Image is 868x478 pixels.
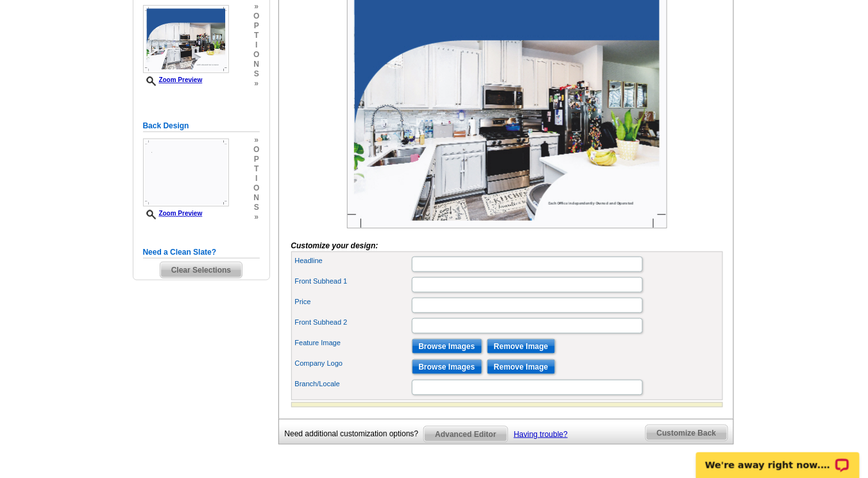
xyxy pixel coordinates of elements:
[253,135,259,145] span: »
[646,425,728,441] span: Customize Back
[295,276,411,287] label: Front Subhead 1
[253,50,259,60] span: o
[253,31,259,40] span: t
[514,430,568,439] a: Having trouble?
[253,184,259,193] span: o
[253,203,259,212] span: s
[295,337,411,348] label: Feature Image
[424,427,507,442] span: Advanced Editor
[253,212,259,222] span: »
[253,155,259,164] span: p
[143,210,203,217] a: Zoom Preview
[253,2,259,12] span: »
[253,60,259,69] span: n
[487,339,556,354] input: Remove Image
[143,139,229,207] img: Z18908852_00001_2.jpg
[285,426,424,442] div: Need additional customization options?
[295,358,411,369] label: Company Logo
[253,145,259,155] span: o
[143,76,203,83] a: Zoom Preview
[143,120,260,132] h5: Back Design
[688,438,868,478] iframe: LiveChat chat widget
[253,21,259,31] span: p
[253,174,259,184] span: i
[291,241,379,250] i: Customize your design:
[253,12,259,21] span: o
[412,339,482,354] input: Browse Images
[253,79,259,89] span: »
[143,246,260,259] h5: Need a Clean Slate?
[295,317,411,328] label: Front Subhead 2
[295,255,411,266] label: Headline
[253,69,259,79] span: s
[295,379,411,389] label: Branch/Locale
[160,262,242,278] span: Clear Selections
[143,5,229,73] img: Z18908852_00001_1.jpg
[253,40,259,50] span: i
[253,164,259,174] span: t
[412,359,482,375] input: Browse Images
[487,359,556,375] input: Remove Image
[295,296,411,307] label: Price
[423,426,507,443] a: Advanced Editor
[253,193,259,203] span: n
